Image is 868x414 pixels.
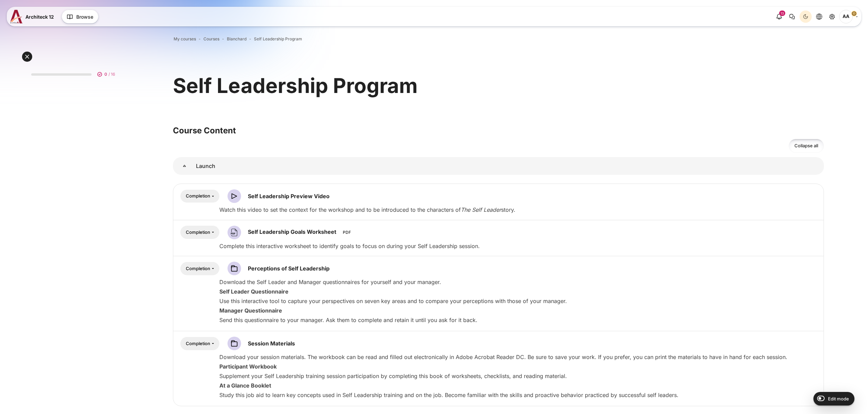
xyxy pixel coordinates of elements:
[219,278,818,286] p: Download the Self Leader and Manager questionnaires for yourself and your manager.
[828,396,849,401] span: Edit mode
[813,11,825,23] button: Languages
[839,10,858,23] a: User menu
[180,337,219,350] div: Completion requirements for Session Materials
[248,193,330,200] a: Self Leadership Preview Video
[219,316,818,324] p: Send this questionnaire to your manager. Ask them to complete and retain it until you ask for it ...
[254,36,302,42] a: Self Leadership Program
[10,10,23,23] img: A12
[219,297,818,305] p: Use this interactive tool to capture your perspectives on seven key areas and to compare your per...
[826,11,838,23] a: Site administration
[180,262,219,275] div: Completion requirements for Perceptions of Self Leadership
[219,206,818,214] p: Watch this video to set the context for the workshop and to be introduced to the characters of st...
[173,72,418,99] h1: Self Leadership Program
[180,190,219,203] button: Completion
[10,10,57,23] a: A12 A12 Architeck 12
[180,262,219,275] button: Completion
[800,11,812,23] button: Light Mode Dark Mode
[26,64,123,81] a: 0 / 16
[76,13,93,20] span: Browse
[228,262,241,275] img: Folder icon
[248,228,338,235] a: Self Leadership Goals Worksheet
[839,10,853,23] span: Aum Aum
[173,157,196,175] a: Launch
[789,139,824,153] a: Collapse all
[173,125,824,136] h3: Course Content
[219,288,289,295] strong: Self Leader Questionnaire
[219,382,271,389] strong: At a Glance Booklet
[180,226,219,239] button: Completion
[219,307,282,314] strong: Manager Questionnaire
[786,11,798,23] button: There are 0 unread conversations
[180,190,219,203] div: Completion requirements for Self Leadership Preview Video
[173,35,824,43] nav: Navigation bar
[108,71,115,77] span: / 16
[228,337,241,350] img: Folder icon
[174,36,196,42] a: My courses
[228,226,241,239] img: File icon
[461,206,501,213] i: The Self Leader
[228,189,241,203] img: Video Time icon
[248,265,330,272] a: Perceptions of Self Leadership
[773,11,785,23] div: Show notification window with 13 new notifications
[794,143,818,149] span: Collapse all
[248,340,295,347] a: Session Materials
[219,353,818,361] p: Download your session materials. The workbook can be read and filled out electronically in Adobe ...
[227,36,246,42] a: Blanchard
[219,391,818,399] p: Study this job aid to learn key concepts used in Self Leadership training and on the job. Become ...
[779,11,785,16] div: 13
[219,363,277,370] strong: Participant Workbook
[62,10,98,23] button: Browse
[801,12,811,22] div: Dark Mode
[104,71,107,77] span: 0
[180,226,219,239] div: Completion requirements for Self Leadership Goals Worksheet
[219,242,818,250] p: Complete this interactive worksheet to identify goals to focus on during your Self Leadership ses...
[219,372,818,380] p: Supplement your Self Leadership training session participation by completing this book of workshe...
[180,337,219,350] button: Completion
[203,36,219,42] a: Courses
[25,13,54,20] span: Architeck 12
